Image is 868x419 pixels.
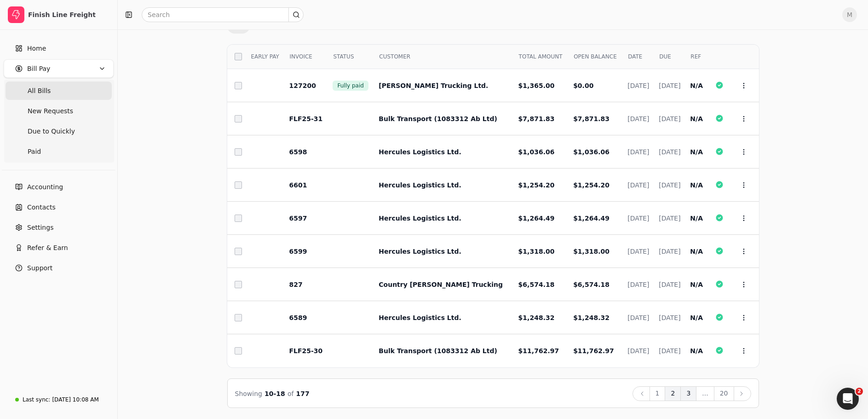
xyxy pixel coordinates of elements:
[659,281,680,288] span: [DATE]
[379,115,497,122] span: Bulk Transport (1083312 Ab Ltd)
[287,390,294,397] span: of
[659,181,680,189] span: [DATE]
[690,82,703,89] span: N/A
[6,81,112,100] a: All Bills
[627,181,649,189] span: [DATE]
[574,52,617,61] span: OPEN BALANCE
[27,64,50,74] span: Bill Pay
[690,248,703,255] span: N/A
[518,148,555,156] span: $1,036.06
[573,281,609,288] span: $6,574.18
[518,347,559,355] span: $11,762.97
[659,115,680,122] span: [DATE]
[379,314,461,321] span: Hercules Logistics Ltd.
[659,347,680,355] span: [DATE]
[573,215,609,222] span: $1,264.49
[4,259,114,277] button: Support
[628,52,642,61] span: DATE
[650,386,666,401] button: 1
[379,215,461,222] span: Hercules Logistics Ltd.
[289,82,316,89] span: 127200
[690,115,703,122] span: N/A
[289,281,302,288] span: 827
[659,314,680,321] span: [DATE]
[573,181,609,189] span: $1,254.20
[842,7,857,22] button: M
[690,215,703,222] span: N/A
[27,223,53,233] span: Settings
[235,390,262,397] span: Showing
[573,82,593,89] span: $0.00
[6,102,112,120] a: New Requests
[659,215,680,222] span: [DATE]
[690,314,703,321] span: N/A
[573,347,614,355] span: $11,762.97
[289,347,322,355] span: FLF25-30
[518,181,555,189] span: $1,254.20
[659,52,671,61] span: DUE
[627,115,649,122] span: [DATE]
[690,148,703,156] span: N/A
[289,52,312,61] span: INVOICE
[519,52,563,61] span: TOTAL AMOUNT
[518,215,555,222] span: $1,264.49
[28,106,73,116] span: New Requests
[573,248,609,255] span: $1,318.00
[518,82,555,89] span: $1,365.00
[627,215,649,222] span: [DATE]
[379,181,461,189] span: Hercules Logistics Ltd.
[714,386,734,401] button: 20
[690,52,701,61] span: REF
[690,181,703,189] span: N/A
[627,281,649,288] span: [DATE]
[518,314,555,321] span: $1,248.32
[4,239,114,257] button: Refer & Earn
[573,314,609,321] span: $1,248.32
[379,347,497,355] span: Bulk Transport (1083312 Ab Ltd)
[518,115,555,122] span: $7,871.83
[379,248,461,255] span: Hercules Logistics Ltd.
[627,82,649,89] span: [DATE]
[518,281,555,288] span: $6,574.18
[627,148,649,156] span: [DATE]
[379,148,461,156] span: Hercules Logistics Ltd.
[4,198,114,216] a: Contacts
[52,396,98,404] div: [DATE] 10:08 AM
[627,347,649,355] span: [DATE]
[27,243,68,253] span: Refer & Earn
[856,388,863,395] span: 2
[251,52,279,61] span: EARLY PAY
[28,127,75,136] span: Due to Quickly
[4,59,114,78] button: Bill Pay
[573,115,609,122] span: $7,871.83
[837,388,859,410] iframe: Intercom live chat
[379,82,488,89] span: [PERSON_NAME] Trucking Ltd.
[690,347,703,355] span: N/A
[690,281,703,288] span: N/A
[28,10,109,19] div: Finish Line Freight
[4,39,114,58] a: Home
[27,44,46,53] span: Home
[27,263,52,273] span: Support
[659,248,680,255] span: [DATE]
[6,142,112,161] a: Paid
[289,314,307,321] span: 6589
[4,218,114,237] a: Settings
[27,182,63,192] span: Accounting
[659,148,680,156] span: [DATE]
[696,386,714,401] button: ...
[6,122,112,140] a: Due to Quickly
[289,148,307,156] span: 6598
[379,281,503,288] span: Country [PERSON_NAME] Trucking
[27,203,56,212] span: Contacts
[573,148,609,156] span: $1,036.06
[289,181,307,189] span: 6601
[627,314,649,321] span: [DATE]
[518,248,555,255] span: $1,318.00
[333,52,354,61] span: STATUS
[680,386,696,401] button: 3
[665,386,681,401] button: 2
[627,248,649,255] span: [DATE]
[28,147,41,157] span: Paid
